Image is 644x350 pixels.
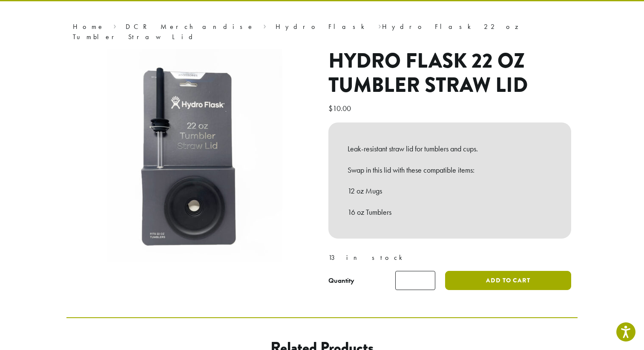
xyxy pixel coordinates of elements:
p: 13 in stock [328,251,571,264]
span: › [263,19,266,32]
span: › [378,19,381,32]
span: › [113,19,116,32]
button: Add to cart [445,271,571,290]
a: 12 oz Mugs [348,186,382,196]
a: 16 oz Tumblers [348,207,391,217]
div: Quantity [328,276,354,286]
bdi: 10.00 [328,103,353,113]
span: $ [328,103,333,113]
input: Product quantity [395,271,435,290]
p: Swap in this lid with these compatible items: [348,163,552,177]
a: Home [73,22,104,31]
a: Hydro Flask [276,22,369,31]
h1: Hydro Flask 22 oz Tumbler Straw Lid [328,49,571,98]
p: Leak-resistant straw lid for tumblers and cups. [348,142,552,156]
nav: Breadcrumb [73,22,571,42]
a: DCR Merchandise [126,22,254,31]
